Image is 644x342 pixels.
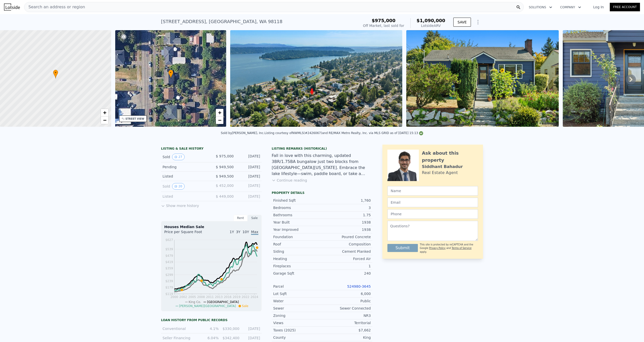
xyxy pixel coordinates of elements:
[273,320,322,325] div: Views
[372,18,396,23] span: $975,000
[230,230,234,234] span: 1Y
[273,234,322,239] div: Foundation
[610,3,640,11] a: Free Account
[188,295,196,299] tspan: 2005
[103,117,106,123] span: −
[420,243,478,254] div: This site is protected by reCAPTCHA and the Google and apply.
[216,174,234,178] span: $ 949,500
[179,304,236,308] span: [PERSON_NAME][GEOGRAPHIC_DATA]
[406,30,558,127] img: Sale: 167595374 Parcel: 97888322
[387,244,418,252] button: Submit
[272,153,372,177] div: Fall in love with this charming, updated 3BR/1.75BA bungalow just two blocks from [GEOGRAPHIC_DAT...
[251,295,258,299] tspan: 2024
[216,184,234,188] span: $ 452,000
[322,306,371,311] div: Sewer Connected
[322,298,371,304] div: Public
[201,326,219,331] div: 4.1%
[322,249,371,254] div: Cement Planked
[218,109,221,116] span: +
[322,271,371,276] div: 240
[4,4,20,11] img: Lotside
[273,242,322,247] div: Roof
[242,295,250,299] tspan: 2022
[224,295,232,299] tspan: 2016
[163,174,207,179] div: Listed
[422,164,463,170] div: Siddhant Bahadur
[322,313,371,318] div: NR3
[172,154,184,160] button: View historical data
[165,267,173,270] tspan: $359
[452,247,471,249] a: Terms of Service
[322,234,371,239] div: Poured Concrete
[387,186,478,196] input: Name
[126,117,144,121] div: STREET VIEW
[587,5,610,10] a: Log In
[273,313,322,318] div: Zoning
[222,326,239,331] div: $330,000
[233,295,240,299] tspan: 2019
[168,70,173,78] div: •
[243,335,260,340] div: [DATE]
[273,328,322,333] div: Taxes (2025)
[322,227,371,232] div: 1938
[216,165,234,169] span: $ 949,500
[272,178,307,183] button: Continue reading
[165,260,173,264] tspan: $419
[273,220,322,225] div: Year Built
[189,300,201,304] span: King Co.
[216,194,234,198] span: $ 449,000
[218,117,221,123] span: −
[238,194,260,199] div: [DATE]
[233,215,248,221] div: Rent
[165,247,173,251] tspan: $539
[248,215,262,221] div: Sale
[164,224,258,229] div: Houses Median Sale
[347,284,371,288] a: 524980-3645
[417,23,445,28] div: Lotside ARV
[216,109,223,116] a: Zoom in
[243,230,249,234] span: 10Y
[429,247,446,249] a: Privacy Policy
[322,264,371,269] div: 1
[242,304,249,308] span: Sale
[163,164,207,169] div: Pending
[164,229,211,237] div: Price per Square Foot
[163,154,207,160] div: Sold
[264,131,423,135] div: Listing courtesy of NWMLS (#2426067) and RE/MAX Metro Realty, Inc. via MLS GRID as of [DATE] 15:13
[101,109,108,116] a: Zoom in
[387,198,478,207] input: Email
[103,109,106,116] span: +
[422,170,458,176] div: Real Estate Agent
[322,320,371,325] div: Territorial
[215,295,223,299] tspan: 2013
[161,318,262,322] div: Loan history from public records
[165,292,173,296] tspan: $119
[161,18,283,25] div: [STREET_ADDRESS] , [GEOGRAPHIC_DATA] , WA 98118
[273,284,322,289] div: Parcel
[24,4,85,10] span: Search an address or region
[168,70,173,75] span: •
[322,198,371,203] div: 1,760
[273,298,322,304] div: Water
[221,131,264,135] div: Sold by [PERSON_NAME], Inc .
[238,174,260,179] div: [DATE]
[273,306,322,311] div: Sewer
[322,242,371,247] div: Composition
[165,286,173,289] tspan: $179
[273,335,322,340] div: County
[322,212,371,218] div: 1.75
[363,23,404,28] div: Off Market, last sold for
[171,295,178,299] tspan: 2000
[161,201,199,208] button: Show more history
[222,335,239,340] div: $342,400
[243,326,260,331] div: [DATE]
[163,194,207,199] div: Listed
[179,295,187,299] tspan: 2002
[422,150,478,164] div: Ask about this property
[251,230,258,235] span: Max
[101,116,108,124] a: Zoom out
[322,328,371,333] div: $7,662
[273,212,322,218] div: Bathrooms
[453,18,471,27] button: SAVE
[273,291,322,296] div: Lot Sqft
